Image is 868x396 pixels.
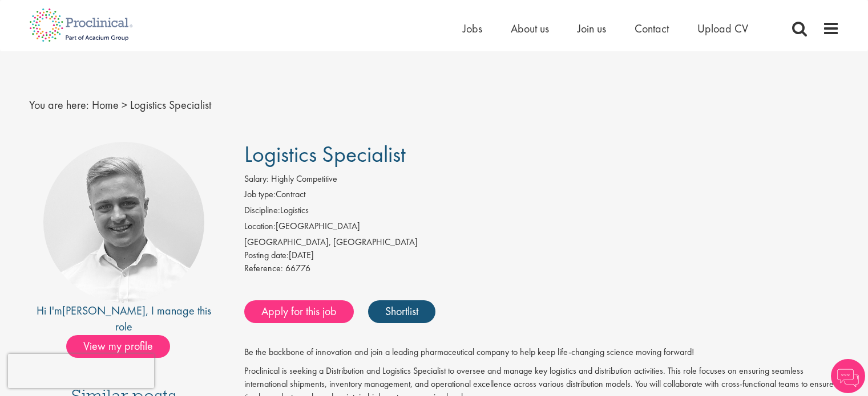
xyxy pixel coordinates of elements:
[635,21,669,36] a: Contact
[244,204,280,217] label: Discipline:
[368,300,435,323] a: Shortlist
[244,220,276,233] label: Location:
[66,337,181,352] a: View my profile
[244,188,839,204] li: Contract
[244,140,406,169] span: Logistics Specialist
[244,300,354,323] a: Apply for this job
[463,21,482,36] a: Jobs
[578,21,606,36] a: Join us
[29,303,219,335] div: Hi I'm , I manage this role
[271,173,337,185] span: Highly Competitive
[244,262,283,275] label: Reference:
[43,142,204,303] img: imeage of recruiter Joshua Bye
[66,335,170,358] span: View my profile
[244,204,839,220] li: Logistics
[244,220,839,236] li: [GEOGRAPHIC_DATA]
[244,236,839,249] div: [GEOGRAPHIC_DATA], [GEOGRAPHIC_DATA]
[29,97,89,112] span: You are here:
[285,262,310,274] span: 66776
[92,97,119,112] a: breadcrumb link
[244,249,289,261] span: Posting date:
[122,97,127,112] span: >
[62,303,146,318] a: [PERSON_NAME]
[8,354,154,388] iframe: reCAPTCHA
[244,173,269,186] label: Salary:
[244,346,839,359] p: Be the backbone of innovation and join a leading pharmaceutical company to help keep life-changin...
[697,21,748,36] a: Upload CV
[831,359,865,393] img: Chatbot
[244,249,839,262] div: [DATE]
[511,21,549,36] a: About us
[244,188,276,201] label: Job type:
[130,97,211,112] span: Logistics Specialist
